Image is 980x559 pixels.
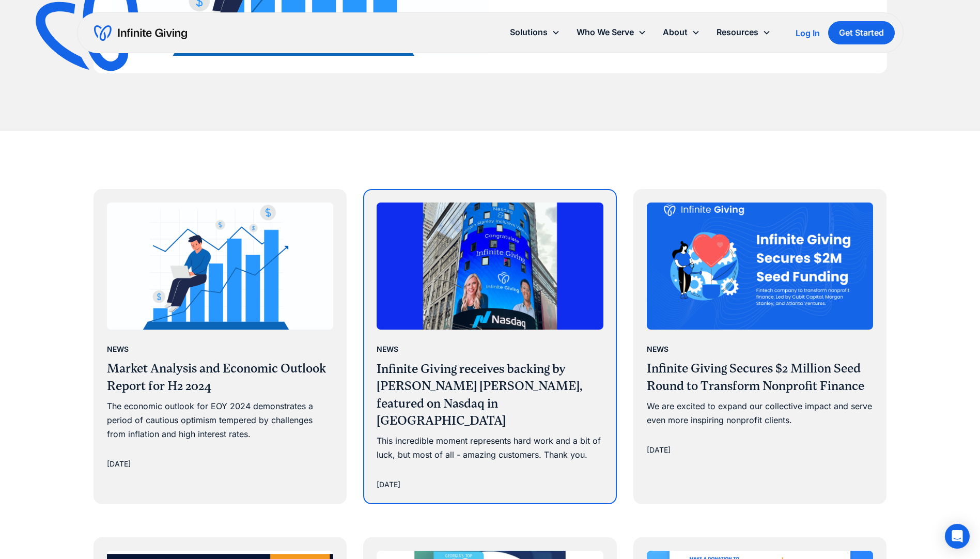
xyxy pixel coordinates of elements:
[502,21,568,43] div: Solutions
[107,399,334,442] div: The economic outlook for EOY 2024 demonstrates a period of cautious optimism tempered by challeng...
[510,25,548,39] div: Solutions
[107,360,334,395] h3: Market Analysis and Economic Outlook Report for H2 2024
[717,25,758,39] div: Resources
[647,343,668,355] div: News
[655,21,708,43] div: About
[647,360,874,395] h3: Infinite Giving Secures $2 Million Seed Round to Transform Nonprofit Finance
[95,190,346,483] a: NewsMarket Analysis and Economic Outlook Report for H2 2024The economic outlook for EOY 2024 demo...
[634,190,886,469] a: NewsInfinite Giving Secures $2 Million Seed Round to Transform Nonprofit FinanceWe are excited to...
[796,27,820,39] a: Log In
[377,434,603,462] div: This incredible moment represents hard work and a bit of luck, but most of all - amazing customer...
[828,21,895,44] a: Get Started
[647,444,671,456] div: [DATE]
[796,29,820,37] div: Log In
[377,478,400,491] div: [DATE]
[107,458,131,470] div: [DATE]
[94,25,187,41] a: home
[568,21,655,43] div: Who We Serve
[377,343,398,355] div: News
[708,21,779,43] div: Resources
[377,361,603,430] h3: Infinite Giving receives backing by [PERSON_NAME] [PERSON_NAME], featured on Nasdaq in [GEOGRAPHI...
[577,25,634,39] div: Who We Serve
[663,25,688,39] div: About
[945,524,970,549] div: Open Intercom Messenger
[647,399,874,427] div: We are excited to expand our collective impact and serve even more inspiring nonprofit clients.
[107,343,129,355] div: News
[364,190,616,503] a: NewsInfinite Giving receives backing by [PERSON_NAME] [PERSON_NAME], featured on Nasdaq in [GEOGR...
